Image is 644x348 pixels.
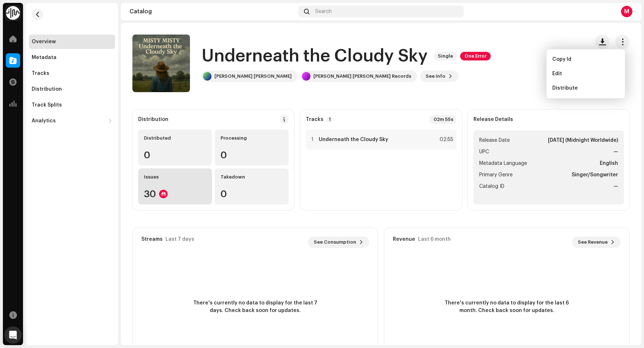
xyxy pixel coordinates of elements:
button: See Consumption [308,236,369,248]
div: Tracks [32,71,49,76]
strong: — [613,182,618,191]
div: Open Intercom Messenger [4,326,22,344]
div: Distributed [144,135,206,141]
div: Streams [141,236,163,242]
div: [PERSON_NAME] [PERSON_NAME] [214,73,292,79]
re-m-nav-item: Tracks [29,66,115,81]
span: Edit [552,71,562,77]
div: [PERSON_NAME] [PERSON_NAME] Records [313,73,411,79]
span: Single [434,52,457,60]
div: 02:55 [437,135,453,144]
div: Catalog [130,9,295,14]
div: Analytics [32,118,56,124]
div: Overview [32,39,56,45]
span: There's currently no data to display for the last 7 days. Check back soon for updates. [191,299,320,315]
div: Revenue [393,236,415,242]
div: Issues [144,174,206,180]
div: M [621,6,632,17]
span: Distribute [552,85,578,91]
div: Last 6 month [418,236,451,242]
strong: Singer/Songwriter [572,171,618,179]
span: See Consumption [314,235,356,249]
span: One Error [460,52,491,60]
button: See Revenue [572,236,621,248]
strong: — [613,148,618,156]
re-m-nav-item: Distribution [29,82,115,96]
span: Release Date [479,136,510,145]
span: Catalog ID [479,182,504,191]
re-m-nav-item: Track Splits [29,98,115,112]
span: Primary Genre [479,171,513,179]
span: UPC [479,148,489,156]
div: Last 7 days [165,236,194,242]
div: Distribution [138,117,168,122]
div: 02m 55s [429,115,456,124]
span: Copy Id [552,57,571,62]
div: Processing [221,135,283,141]
div: Metadata [32,55,56,60]
span: See Revenue [578,235,608,249]
span: Metadata Language [479,159,527,168]
strong: Underneath the Cloudy Sky [319,137,388,143]
p-badge: 1 [326,116,333,123]
re-m-nav-dropdown: Analytics [29,114,115,128]
div: Track Splits [32,102,62,108]
span: Search [315,9,332,14]
div: Takedown [221,174,283,180]
strong: English [600,159,618,168]
span: There's currently no data to display for the last 6 month. Check back soon for updates. [442,299,572,315]
div: Distribution [32,86,62,92]
img: 0f74c21f-6d1c-4dbc-9196-dbddad53419e [6,6,20,20]
re-m-nav-item: Overview [29,35,115,49]
h1: Underneath the Cloudy Sky [201,45,428,68]
strong: [DATE] (Midnight Worldwide) [548,136,618,145]
re-m-nav-item: Metadata [29,50,115,65]
strong: Release Details [473,117,513,122]
span: See Info [426,69,445,83]
button: See Info [420,71,458,82]
strong: Tracks [306,117,323,122]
